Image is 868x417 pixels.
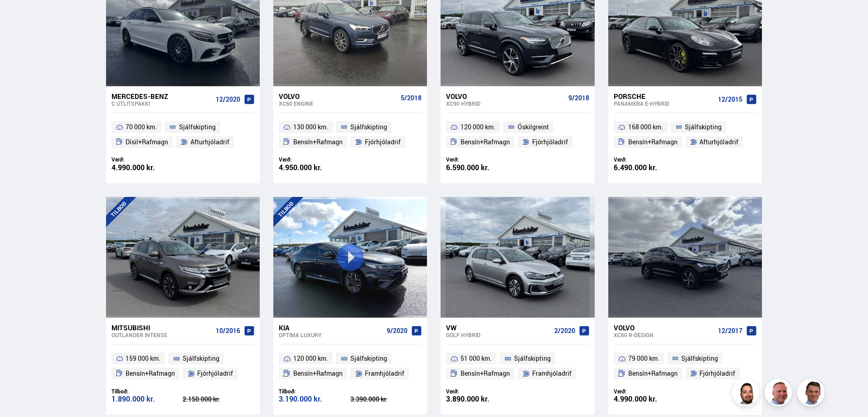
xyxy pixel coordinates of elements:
span: Bensín+Rafmagn [461,368,510,379]
span: Framhjóladrif [532,368,572,379]
span: Afturhjóladrif [190,137,229,147]
a: Volvo XC60 R-DESIGN 12/2017 79 000 km. Sjálfskipting Bensín+Rafmagn Fjórhjóladrif Verð: 4.990.000... [608,318,762,415]
span: Sjálfskipting [350,353,387,364]
span: Fjórhjóladrif [197,368,233,379]
div: Verð: [279,156,350,163]
div: C ÚTLITSPAKKI [112,100,212,107]
a: Porsche Panamera E-HYBRID 12/2015 168 000 km. Sjálfskipting Bensín+Rafmagn Afturhjóladrif Verð: 6... [608,86,762,183]
span: 2/2020 [554,327,575,334]
span: Sjálfskipting [179,122,216,132]
div: Volvo [279,92,397,100]
div: Volvo [446,92,564,100]
span: 12/2017 [718,327,742,334]
div: 4.990.000 kr. [614,395,685,403]
span: Afturhjóladrif [699,137,738,147]
img: siFngHWaQ9KaOqBr.png [766,380,793,407]
span: Bensín+Rafmagn [126,368,175,379]
a: VW Golf HYBRID 2/2020 51 000 km. Sjálfskipting Bensín+Rafmagn Framhjóladrif Verð: 3.890.000 kr. [441,318,594,415]
div: Mitsubishi [112,324,212,332]
div: Verð: [446,388,518,395]
span: Framhjóladrif [365,368,404,379]
div: 1.890.000 kr. [112,395,183,403]
div: 2.150.000 kr. [183,396,254,402]
div: Mercedes-Benz [112,92,212,100]
span: Sjálfskipting [183,353,219,364]
span: Fjórhjóladrif [532,137,568,147]
span: Óskilgreint [518,122,549,132]
span: Fjórhjóladrif [365,137,401,147]
span: 10/2016 [216,327,240,334]
div: Porsche [614,92,714,100]
span: 79 000 km. [628,353,659,364]
a: Mitsubishi Outlander INTENSE 10/2016 159 000 km. Sjálfskipting Bensín+Rafmagn Fjórhjóladrif Tilbo... [106,318,260,415]
div: 4.990.000 kr. [112,164,183,172]
div: 3.390.000 kr. [350,396,422,402]
div: Volvo [614,324,714,332]
span: Fjórhjóladrif [699,368,735,379]
span: Sjálfskipting [681,353,718,364]
span: Bensín+Rafmagn [628,368,678,379]
span: Sjálfskipting [685,122,722,132]
div: 3.890.000 kr. [446,395,518,403]
div: Panamera E-HYBRID [614,100,714,107]
div: Tilboð: [279,388,350,395]
span: 12/2020 [216,96,240,103]
span: 9/2018 [568,94,589,102]
span: 168 000 km. [628,122,663,132]
div: Verð: [614,156,685,163]
span: 51 000 km. [461,353,492,364]
div: XC90 HYBRID [446,100,564,107]
div: 3.190.000 kr. [279,395,350,403]
div: Optima LUXURY [279,332,383,338]
span: 70 000 km. [126,122,157,132]
span: Bensín+Rafmagn [293,368,343,379]
div: Verð: [446,156,518,163]
div: XC60 ENGINE [279,100,397,107]
a: Volvo XC60 ENGINE 5/2018 130 000 km. Sjálfskipting Bensín+Rafmagn Fjórhjóladrif Verð: 4.950.000 kr. [273,86,427,183]
div: Verð: [614,388,685,395]
span: 5/2018 [401,94,422,102]
span: Bensín+Rafmagn [461,137,510,147]
span: 159 000 km. [126,353,160,364]
span: 9/2020 [387,327,407,334]
div: Verð: [112,156,183,163]
span: Dísil+Rafmagn [126,137,168,147]
div: VW [446,324,550,332]
a: Mercedes-Benz C ÚTLITSPAKKI 12/2020 70 000 km. Sjálfskipting Dísil+Rafmagn Afturhjóladrif Verð: 4... [106,86,260,183]
a: Volvo XC90 HYBRID 9/2018 120 000 km. Óskilgreint Bensín+Rafmagn Fjórhjóladrif Verð: 6.590.000 kr. [441,86,594,183]
span: 130 000 km. [293,122,328,132]
div: 4.950.000 kr. [279,164,350,172]
span: 12/2015 [718,96,742,103]
div: Outlander INTENSE [112,332,212,338]
span: 120 000 km. [461,122,495,132]
span: Bensín+Rafmagn [293,137,343,147]
div: 6.490.000 kr. [614,164,685,172]
span: Bensín+Rafmagn [628,137,678,147]
div: Kia [279,324,383,332]
div: Tilboð: [112,388,183,395]
span: 120 000 km. [293,353,328,364]
button: Open LiveChat chat widget [7,4,34,31]
div: Golf HYBRID [446,332,550,338]
div: XC60 R-DESIGN [614,332,714,338]
img: FbJEzSuNWCJXmdc-.webp [799,380,826,407]
a: Kia Optima LUXURY 9/2020 120 000 km. Sjálfskipting Bensín+Rafmagn Framhjóladrif Tilboð: 3.190.000... [273,318,427,415]
img: nhp88E3Fdnt1Opn2.png [733,380,761,407]
div: 6.590.000 kr. [446,164,518,172]
span: Sjálfskipting [514,353,551,364]
span: Sjálfskipting [350,122,387,132]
